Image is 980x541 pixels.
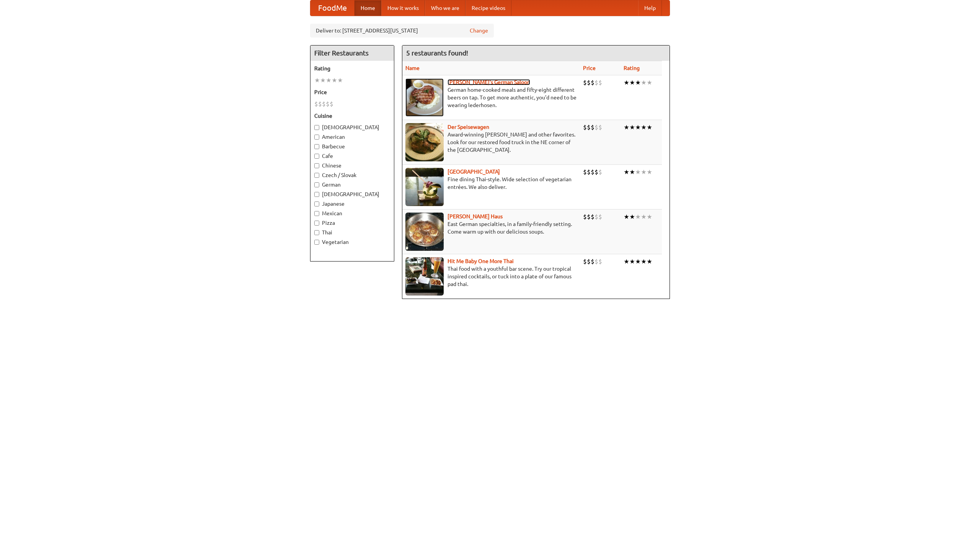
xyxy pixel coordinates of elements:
a: Rating [624,65,640,71]
li: $ [326,100,330,108]
li: ★ [641,78,647,87]
a: Price [583,65,596,71]
li: $ [591,78,595,87]
input: Chinese [314,163,319,168]
p: German home-cooked meals and fifty-eight different beers on tap. To get more authentic, you'd nee... [405,86,577,109]
img: esthers.jpg [405,78,444,117]
li: ★ [629,123,635,132]
li: $ [591,213,595,221]
li: ★ [641,213,647,221]
li: $ [595,78,598,87]
img: satay.jpg [405,168,444,206]
a: Name [405,65,420,71]
input: Czech / Slovak [314,173,319,178]
a: [PERSON_NAME]'s German Saloon [448,79,530,85]
label: Mexican [314,210,390,217]
label: Czech / Slovak [314,171,390,179]
li: ★ [647,257,652,266]
li: $ [583,213,587,221]
input: Japanese [314,201,319,206]
label: Barbecue [314,143,390,150]
li: ★ [629,78,635,87]
input: Cafe [314,154,319,159]
li: ★ [641,168,647,176]
li: ★ [635,168,641,176]
li: $ [591,257,595,266]
li: $ [595,168,598,176]
li: $ [583,123,587,132]
h5: Price [314,88,390,96]
li: $ [587,78,591,87]
li: ★ [635,213,641,221]
li: $ [595,123,598,132]
li: ★ [624,257,629,266]
li: ★ [647,78,652,87]
a: How it works [381,0,425,16]
input: Thai [314,230,319,235]
input: American [314,135,319,140]
li: ★ [647,123,652,132]
a: Der Speisewagen [448,124,489,130]
li: ★ [629,213,635,221]
a: [PERSON_NAME] Haus [448,213,503,219]
label: Vegetarian [314,238,390,246]
li: $ [583,168,587,176]
a: Who we are [425,0,465,16]
li: $ [595,257,598,266]
a: Hit Me Baby One More Thai [448,258,514,264]
li: $ [595,213,598,221]
li: $ [598,78,602,87]
label: Chinese [314,162,390,169]
label: Cafe [314,152,390,160]
li: $ [591,123,595,132]
li: ★ [647,168,652,176]
li: $ [583,257,587,266]
a: FoodMe [310,0,354,16]
li: $ [587,213,591,221]
li: ★ [624,78,629,87]
input: German [314,182,319,187]
li: ★ [332,76,337,84]
input: [DEMOGRAPHIC_DATA] [314,125,319,130]
p: Fine dining Thai-style. Wide selection of vegetarian entrées. We also deliver. [405,175,577,191]
label: Thai [314,229,390,236]
li: $ [587,123,591,132]
li: $ [314,100,318,108]
a: Home [354,0,381,16]
li: ★ [647,213,652,221]
li: ★ [337,76,343,84]
label: [DEMOGRAPHIC_DATA] [314,123,390,131]
li: $ [598,168,602,176]
li: $ [583,78,587,87]
li: ★ [635,123,641,132]
li: ★ [635,78,641,87]
input: Mexican [314,211,319,216]
li: ★ [635,257,641,266]
p: Thai food with a youthful bar scene. Try our tropical inspired cocktails, or tuck into a plate of... [405,265,577,288]
input: [DEMOGRAPHIC_DATA] [314,192,319,197]
img: kohlhaus.jpg [405,213,444,251]
li: ★ [641,123,647,132]
a: [GEOGRAPHIC_DATA] [448,169,500,175]
input: Vegetarian [314,240,319,245]
div: Deliver to: [STREET_ADDRESS][US_STATE] [310,24,494,37]
li: $ [591,168,595,176]
img: speisewagen.jpg [405,123,444,161]
h5: Rating [314,65,390,72]
img: babythai.jpg [405,257,444,296]
h4: Filter Restaurants [310,45,394,61]
li: $ [587,168,591,176]
li: $ [318,100,322,108]
input: Barbecue [314,144,319,149]
label: Pizza [314,219,390,227]
label: [DEMOGRAPHIC_DATA] [314,190,390,198]
li: $ [598,213,602,221]
a: Help [638,0,662,16]
li: ★ [624,213,629,221]
a: Change [470,27,488,34]
li: ★ [314,76,320,84]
